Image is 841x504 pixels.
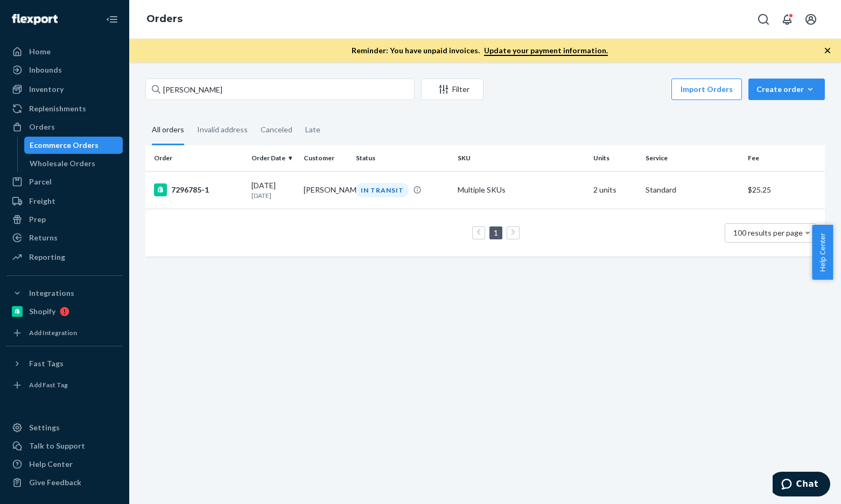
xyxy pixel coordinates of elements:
[29,46,51,57] div: Home
[484,46,608,56] a: Update your payment information.
[646,184,739,195] p: Standard
[6,61,123,79] a: Inbounds
[776,9,798,30] button: Open notifications
[24,155,123,172] a: Wholesale Orders
[356,183,409,197] div: IN TRANSIT
[29,84,64,95] div: Inventory
[753,9,774,30] button: Open Search Box
[744,171,825,209] td: $25.25
[30,140,99,151] div: Ecommerce Orders
[12,14,58,25] img: Flexport logo
[24,137,123,154] a: Ecommerce Orders
[6,474,123,491] button: Give Feedback
[812,225,833,280] button: Help Center
[6,100,123,117] a: Replenishments
[6,355,123,372] button: Fast Tags
[756,84,817,95] div: Create order
[29,328,77,337] div: Add Integration
[589,171,641,209] td: 2 units
[744,145,825,171] th: Fee
[304,153,347,162] div: Customer
[6,419,123,436] a: Settings
[800,9,822,30] button: Open account menu
[29,103,86,114] div: Replenishments
[671,79,742,100] button: Import Orders
[492,228,500,237] a: Page 1 is your current page
[101,9,123,30] button: Close Navigation
[352,145,453,171] th: Status
[6,437,123,455] button: Talk to Support
[305,116,320,144] div: Late
[29,288,74,299] div: Integrations
[421,79,483,100] button: Filter
[422,84,483,95] div: Filter
[29,459,73,470] div: Help Center
[453,171,589,209] td: Multiple SKUs
[6,456,123,473] a: Help Center
[6,249,123,266] a: Reporting
[251,180,295,200] div: [DATE]
[6,211,123,228] a: Prep
[6,229,123,246] a: Returns
[6,303,123,320] a: Shopify
[29,477,81,488] div: Give Feedback
[29,422,60,433] div: Settings
[29,252,65,262] div: Reporting
[352,45,608,56] p: Reminder: You have unpaid invoices.
[773,472,830,499] iframe: Opens a widget where you can chat to one of our agents
[6,43,123,60] a: Home
[197,116,248,144] div: Invalid address
[29,196,55,207] div: Freight
[6,118,123,136] a: Orders
[29,232,58,243] div: Returns
[145,79,415,100] input: Search orders
[247,145,299,171] th: Order Date
[641,145,743,171] th: Service
[733,228,803,237] span: 100 results per page
[453,145,589,171] th: SKU
[589,145,641,171] th: Units
[6,193,123,210] a: Freight
[152,116,184,145] div: All orders
[146,13,183,25] a: Orders
[6,324,123,342] a: Add Integration
[145,145,247,171] th: Order
[748,79,825,100] button: Create order
[29,358,64,369] div: Fast Tags
[30,158,95,169] div: Wholesale Orders
[251,191,295,200] p: [DATE]
[6,81,123,98] a: Inventory
[154,183,243,196] div: 7296785-1
[29,65,62,75] div: Inbounds
[29,306,55,317] div: Shopify
[29,441,85,451] div: Talk to Support
[29,122,55,132] div: Orders
[6,377,123,394] a: Add Fast Tag
[6,285,123,302] button: Integrations
[138,4,191,35] ol: breadcrumbs
[6,173,123,190] a: Parcel
[261,116,292,144] div: Canceled
[29,214,46,225] div: Prep
[29,380,68,389] div: Add Fast Tag
[299,171,352,209] td: [PERSON_NAME]
[29,176,52,187] div: Parcel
